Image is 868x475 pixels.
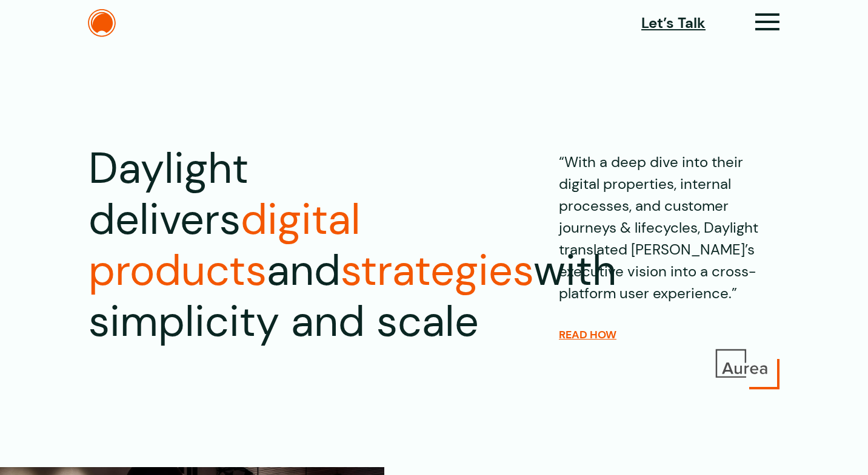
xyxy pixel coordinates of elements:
[88,9,116,37] img: The Daylight Studio Logo
[559,143,780,304] p: “With a deep dive into their digital properties, internal processes, and customer journeys & life...
[641,12,706,34] a: Let’s Talk
[88,192,361,298] span: digital products
[559,328,616,341] a: READ HOW
[713,347,770,380] img: Aurea Logo
[341,243,533,298] span: strategies
[88,143,479,347] h1: Daylight delivers and with simplicity and scale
